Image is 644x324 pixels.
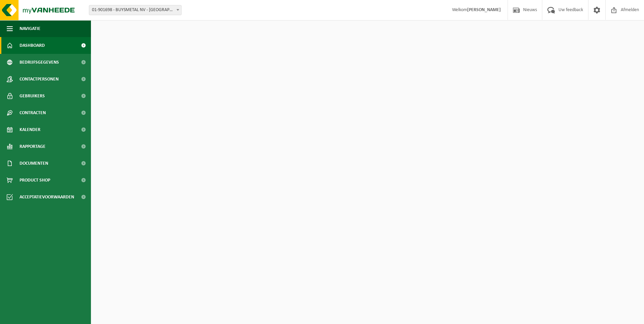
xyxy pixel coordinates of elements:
[20,172,50,189] span: Product Shop
[89,5,182,15] span: 01-901698 - BUYSMETAL NV - HARELBEKE
[20,54,59,71] span: Bedrijfsgegevens
[89,5,181,15] span: 01-901698 - BUYSMETAL NV - HARELBEKE
[467,7,501,12] strong: [PERSON_NAME]
[20,121,40,138] span: Kalender
[20,37,45,54] span: Dashboard
[20,71,59,88] span: Contactpersonen
[20,20,40,37] span: Navigatie
[20,88,45,104] span: Gebruikers
[20,155,48,172] span: Documenten
[20,104,46,121] span: Contracten
[20,189,74,205] span: Acceptatievoorwaarden
[20,138,45,155] span: Rapportage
